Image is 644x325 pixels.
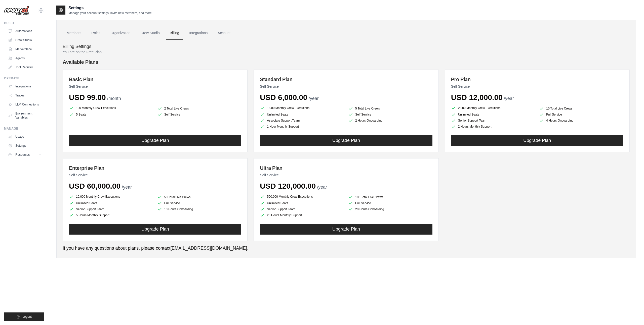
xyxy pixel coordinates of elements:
li: 10 Total Live Crews [539,106,623,111]
div: Operate [4,76,44,80]
li: 2 Hours Monthly Support [451,124,535,129]
p: Self Service [260,84,432,89]
span: Logout [22,315,32,319]
span: /year [317,185,327,190]
span: /year [504,96,514,101]
li: Unlimited Seats [260,112,344,117]
li: 2 Hours Onboarding [348,118,432,123]
a: LLM Connections [6,100,44,109]
h3: Basic Plan [69,76,241,83]
li: 20 Hours Onboarding [348,207,432,212]
li: 5 Seats [69,112,153,117]
span: USD 6,000.00 [260,93,307,101]
li: 5 Total Live Crews [348,106,432,111]
li: 20 Hours Monthly Support [260,213,344,218]
h3: Ultra Plan [260,165,432,172]
a: [EMAIL_ADDRESS][DOMAIN_NAME] [170,246,247,251]
li: Full Service [348,201,432,206]
a: Integrations [185,26,212,40]
li: Senior Support Team [69,207,153,212]
p: Self Service [260,173,432,178]
li: Associate Support Team [260,118,344,123]
h4: Billing Settings [63,44,630,49]
a: Integrations [6,82,44,90]
h2: Settings [68,5,152,11]
p: Manage your account settings, invite new members, and more. [68,11,152,15]
a: Roles [87,26,104,40]
h3: Standard Plan [260,76,432,83]
h3: Pro Plan [451,76,623,83]
div: Build [4,21,44,25]
li: 100 Total Live Crews [348,195,432,200]
a: Billing [166,26,183,40]
div: Manage [4,127,44,131]
a: Tool Registry [6,63,44,71]
li: 4 Hours Onboarding [539,118,623,123]
span: /month [107,96,121,101]
a: Crew Studio [6,36,44,44]
li: 10 Hours Onboarding [157,207,242,212]
li: 5 Hours Monthly Support [69,213,153,218]
button: Resources [6,151,44,159]
span: /year [122,185,132,190]
a: Members [63,26,85,40]
button: Upgrade Plan [260,224,432,235]
h3: Enterprise Plan [69,165,241,172]
p: Self Service [69,84,241,89]
span: Resources [15,153,30,157]
li: 50 Total Live Crews [157,195,242,200]
button: Upgrade Plan [451,135,623,146]
button: Upgrade Plan [69,224,241,235]
span: USD 12,000.00 [451,93,503,101]
a: Crew Studio [137,26,164,40]
p: Self Service [451,84,623,89]
li: Self Service [157,112,242,117]
li: Unlimited Seats [260,201,344,206]
li: 2 Total Live Crews [157,106,242,111]
li: Unlimited Seats [69,201,153,206]
li: Full Service [157,201,242,206]
li: 1 Hour Monthly Support [260,124,344,129]
span: /year [309,96,319,101]
a: Traces [6,91,44,99]
span: USD 120,000.00 [260,182,316,190]
h4: Available Plans [63,59,630,66]
span: USD 99.00 [69,93,106,101]
li: Senior Support Team [260,207,344,212]
li: 10,000 Monthly Crew Executions [69,194,153,200]
li: Self Service [348,112,432,117]
li: Unlimited Seats [451,112,535,117]
p: Self Service [69,173,241,178]
a: Settings [6,142,44,150]
a: Agents [6,54,44,62]
a: Organization [106,26,134,40]
button: Logout [4,312,44,321]
button: Upgrade Plan [69,135,241,146]
a: Marketplace [6,45,44,53]
a: Account [214,26,234,40]
li: Senior Support Team [451,118,535,123]
span: USD 60,000.00 [69,182,120,190]
li: 1,000 Monthly Crew Executions [260,105,344,111]
p: You are on the Free Plan [63,49,630,55]
a: Automations [6,27,44,35]
img: Logo [4,6,29,15]
li: 500,000 Monthly Crew Executions [260,194,344,200]
p: If you have any questions about plans, please contact . [63,245,630,252]
li: 100 Monthly Crew Executions [69,105,153,111]
button: Upgrade Plan [260,135,432,146]
a: Environment Variables [6,110,44,122]
li: Full Service [539,112,623,117]
a: Usage [6,133,44,141]
li: 2,000 Monthly Crew Executions [451,105,535,111]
